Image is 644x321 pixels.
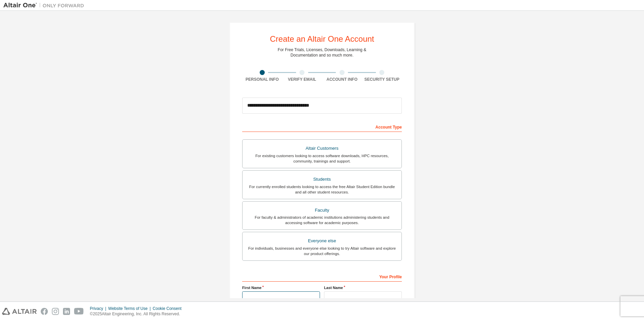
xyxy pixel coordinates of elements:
[247,236,397,246] div: Everyone else
[247,206,397,215] div: Faculty
[108,306,153,311] div: Website Terms of Use
[2,308,37,315] img: altair_logo.svg
[247,175,397,184] div: Students
[242,271,402,282] div: Your Profile
[52,308,59,315] img: instagram.svg
[74,308,84,315] img: youtube.svg
[247,144,397,153] div: Altair Customers
[324,285,402,290] label: Last Name
[270,35,374,43] div: Create an Altair One Account
[278,47,366,58] div: For Free Trials, Licenses, Downloads, Learning & Documentation and so much more.
[153,306,185,311] div: Cookie Consent
[247,215,397,225] div: For faculty & administrators of academic institutions administering students and accessing softwa...
[3,2,88,9] img: Altair One
[242,285,320,290] label: First Name
[247,153,397,164] div: For existing customers looking to access software downloads, HPC resources, community, trainings ...
[282,77,322,82] div: Verify Email
[63,308,70,315] img: linkedin.svg
[90,311,186,317] p: © 2025 Altair Engineering, Inc. All Rights Reserved.
[362,77,402,82] div: Security Setup
[90,306,108,311] div: Privacy
[247,246,397,256] div: For individuals, businesses and everyone else looking to try Altair software and explore our prod...
[242,121,402,132] div: Account Type
[242,77,282,82] div: Personal Info
[41,308,48,315] img: facebook.svg
[247,184,397,195] div: For currently enrolled students looking to access the free Altair Student Edition bundle and all ...
[322,77,362,82] div: Account Info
